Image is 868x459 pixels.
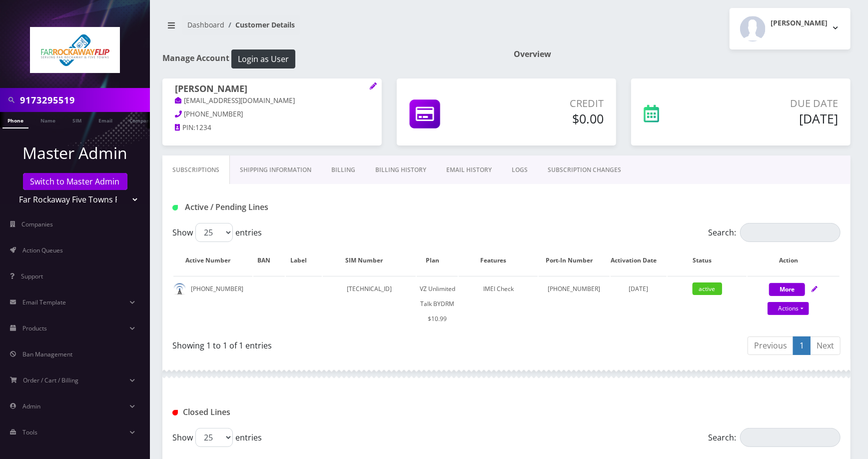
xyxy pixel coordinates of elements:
[793,336,811,355] a: 1
[22,246,63,254] span: Action Queues
[22,402,40,410] span: Admin
[22,350,72,358] span: Ban Management
[162,49,499,68] h1: Manage Account
[173,276,252,331] td: [PHONE_NUMBER]
[497,96,604,111] p: Credit
[740,223,841,242] input: Search:
[810,336,841,355] a: Next
[172,428,262,447] label: Show entries
[365,155,436,184] a: Billing History
[708,428,841,447] label: Search:
[730,8,851,49] button: [PERSON_NAME]
[175,96,295,106] a: [EMAIL_ADDRESS][DOMAIN_NAME]
[172,410,178,415] img: Closed Lines
[253,246,285,275] th: BAN: activate to sort column ascending
[769,283,805,296] button: More
[22,298,66,306] span: Email Template
[184,109,243,118] span: [PHONE_NUMBER]
[231,49,295,68] button: Login as User
[93,112,117,127] a: Email
[771,19,828,27] h2: [PERSON_NAME]
[23,376,79,384] span: Order / Cart / Billing
[162,155,230,184] a: Subscriptions
[195,123,211,132] span: 1234
[497,111,604,126] h5: $0.00
[740,428,841,447] input: Search:
[22,324,47,332] span: Products
[693,282,722,295] span: active
[417,246,458,275] th: Plan: activate to sort column ascending
[539,276,610,331] td: [PHONE_NUMBER]
[20,90,147,109] input: Search in Company
[417,276,458,331] td: VZ Unlimited Talk BYDRM $10.99
[172,223,262,242] label: Show entries
[173,246,252,275] th: Active Number: activate to sort column ascending
[436,155,502,184] a: EMAIL HISTORY
[611,246,667,275] th: Activation Date: activate to sort column ascending
[668,246,747,275] th: Status: activate to sort column ascending
[224,19,295,30] li: Customer Details
[230,155,321,184] a: Shipping Information
[22,428,37,436] span: Tools
[175,123,195,133] a: PIN:
[229,52,295,63] a: Login as User
[172,335,499,351] div: Showing 1 to 1 of 1 entries
[35,112,60,127] a: Name
[768,302,809,315] a: Actions
[459,281,538,296] div: IMEI Check
[187,20,224,29] a: Dashboard
[172,205,178,210] img: Active / Pending Lines
[321,155,365,184] a: Billing
[162,14,499,43] nav: breadcrumb
[538,155,631,184] a: SUBSCRIPTION CHANGES
[22,220,53,228] span: Companies
[286,246,322,275] th: Label: activate to sort column ascending
[30,27,120,73] img: Far Rockaway Five Towns Flip
[748,246,840,275] th: Action: activate to sort column ascending
[172,202,385,212] h1: Active / Pending Lines
[175,83,369,95] h1: [PERSON_NAME]
[323,276,416,331] td: [TECHNICAL_ID]
[195,223,233,242] select: Showentries
[195,428,233,447] select: Showentries
[502,155,538,184] a: LOGS
[714,111,838,126] h5: [DATE]
[67,112,86,127] a: SIM
[539,246,610,275] th: Port-In Number: activate to sort column ascending
[21,272,43,280] span: Support
[459,246,538,275] th: Features: activate to sort column ascending
[173,283,186,295] img: default.png
[514,49,851,59] h1: Overview
[172,407,385,417] h1: Closed Lines
[323,246,416,275] th: SIM Number: activate to sort column ascending
[23,173,127,190] a: Switch to Master Admin
[2,112,28,128] a: Phone
[708,223,841,242] label: Search:
[124,112,158,127] a: Company
[629,284,649,293] span: [DATE]
[748,336,794,355] a: Previous
[714,96,838,111] p: Due Date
